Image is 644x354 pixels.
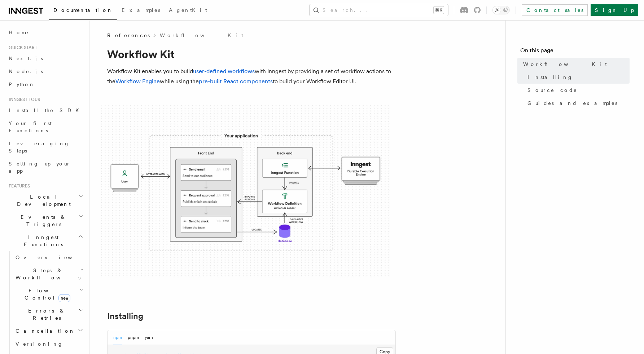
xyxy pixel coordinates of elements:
[492,6,510,14] button: Toggle dark mode
[9,120,52,133] span: Your first Functions
[107,311,143,321] a: Installing
[13,337,85,350] a: Versioning
[6,26,85,39] a: Home
[169,7,207,13] span: AgentKit
[107,48,396,61] h1: Workflow Kit
[113,330,122,345] button: npm
[58,294,70,302] span: new
[6,52,85,65] a: Next.js
[49,2,117,20] a: Documentation
[6,117,85,137] a: Your first Functions
[13,264,85,284] button: Steps & Workflows
[16,341,63,347] span: Versioning
[13,287,79,301] span: Flow Control
[9,161,71,174] span: Setting up your app
[525,84,630,97] a: Source code
[310,4,448,16] button: Search...⌘K
[6,183,30,189] span: Features
[6,213,79,228] span: Events & Triggers
[6,78,85,91] a: Python
[128,330,139,345] button: pnpm
[520,46,630,58] h4: On this page
[9,29,29,36] span: Home
[193,68,255,75] a: user-defined workflows
[6,211,85,231] button: Events & Triggers
[6,104,85,117] a: Install the SDK
[107,32,150,39] span: References
[6,137,85,157] a: Leveraging Steps
[591,4,638,16] a: Sign Up
[16,255,90,260] span: Overview
[520,58,630,71] a: Workflow Kit
[527,99,617,107] span: Guides and examples
[6,231,85,251] button: Inngest Functions
[122,7,160,13] span: Examples
[6,45,37,50] span: Quick start
[13,267,80,281] span: Steps & Workflows
[6,97,40,102] span: Inngest tour
[13,304,85,324] button: Errors & Retries
[525,71,630,84] a: Installing
[9,68,43,74] span: Node.js
[13,324,85,337] button: Cancellation
[160,32,243,39] a: Workflow Kit
[13,251,85,264] a: Overview
[13,327,75,335] span: Cancellation
[9,107,83,113] span: Install the SDK
[115,78,160,85] a: Workflow Engine
[522,4,588,16] a: Contact sales
[523,61,607,68] span: Workflow Kit
[527,87,577,94] span: Source code
[107,66,396,87] p: Workflow Kit enables you to build with Inngest by providing a set of workflow actions to the whil...
[6,190,85,211] button: Local Development
[6,65,85,78] a: Node.js
[165,2,211,19] a: AgentKit
[101,105,390,278] img: The Workflow Kit provides a Workflow Engine to compose workflow actions on the back end and a set...
[199,78,273,85] a: pre-built React components
[117,2,165,19] a: Examples
[9,81,35,87] span: Python
[6,193,79,208] span: Local Development
[13,307,78,322] span: Errors & Retries
[9,141,70,154] span: Leveraging Steps
[525,97,630,110] a: Guides and examples
[6,157,85,177] a: Setting up your app
[9,56,43,61] span: Next.js
[53,7,113,13] span: Documentation
[145,330,153,345] button: yarn
[527,74,573,81] span: Installing
[13,284,85,304] button: Flow Controlnew
[6,234,78,248] span: Inngest Functions
[434,6,444,14] kbd: ⌘K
